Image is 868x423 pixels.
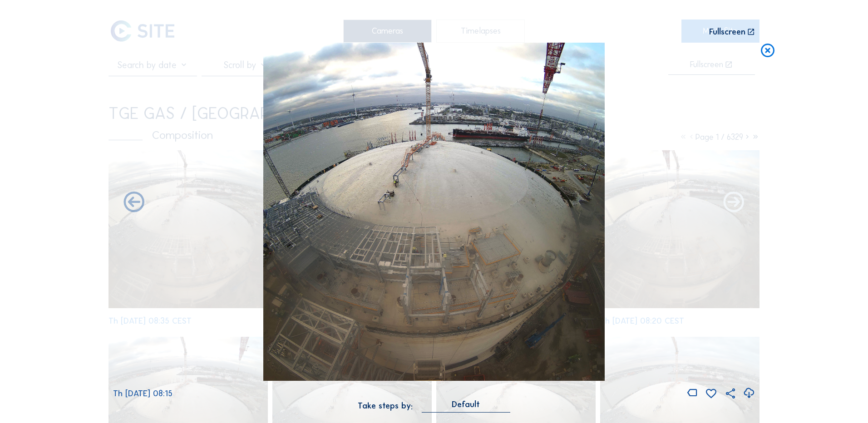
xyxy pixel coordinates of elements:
[422,400,510,413] div: Default
[709,28,745,36] div: Fullscreen
[452,400,480,408] div: Default
[263,43,605,381] img: Image
[113,389,173,398] span: Th [DATE] 08:15
[358,402,413,410] div: Take steps by:
[122,191,147,216] i: Forward
[721,191,746,216] i: Back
